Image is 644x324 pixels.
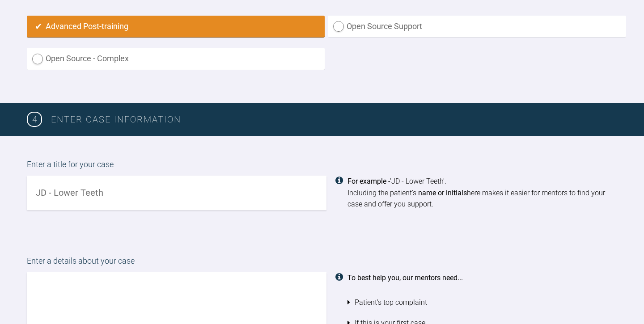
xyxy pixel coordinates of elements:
[347,176,617,210] div: 'JD - Lower Teeth'. Including the patient's here makes it easier for mentors to find your case an...
[347,292,617,313] li: Patient's top complaint
[347,177,390,185] strong: For example -
[27,16,325,38] label: Advanced Post-training
[347,274,463,282] strong: To best help you, our mentors need...
[328,16,626,38] label: Open Source Support
[418,189,467,197] strong: name or initials
[27,176,326,210] input: JD - Lower Teeth
[27,158,617,176] label: Enter a title for your case
[27,48,325,70] label: Open Source - Complex
[51,112,617,126] h3: Enter case information
[27,112,42,127] span: 4
[27,255,617,272] label: Enter a details about your case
